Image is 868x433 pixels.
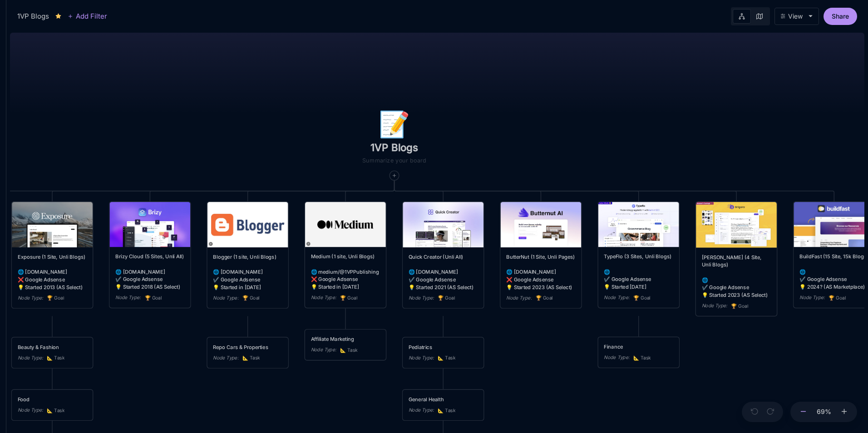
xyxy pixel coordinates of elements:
[12,202,93,247] img: stacked cover
[501,202,582,247] img: stacked cover
[207,201,289,309] div: stacked coverBlogger (1 site, Unli Blogs) 🌐 [DOMAIN_NAME] ✔️ Google Adsense 💡 Started in [DATE]No...
[145,294,162,302] span: Goal
[340,294,357,302] span: Goal
[311,335,380,343] div: Affiliate Marketing
[438,294,455,302] span: Goal
[311,346,336,354] div: Node Type :
[242,354,260,362] span: Task
[304,329,387,361] div: Affiliate MarketingNode Type:📐Task
[242,295,260,302] span: Goal
[409,354,434,362] div: Node Type :
[438,355,445,361] i: 📐
[18,253,87,291] div: Exposure (1 Site, Unli Blogs) 🌐 [DOMAIN_NAME] ❌ Google Adsense 💡 Started 2013 (AS Select)
[536,295,543,301] i: 🏆
[18,354,43,362] div: Node Type :
[311,253,380,290] div: Medium (1 site, Unli Blogs) 🌐 medium/@1VPPublishing ❌ Google Adsense 💡 Started in [DATE]
[731,302,748,310] span: Goal
[633,295,641,300] i: 🏆
[115,253,185,290] div: Brizy Cloud (5 Sites, Unli All) 🌐 [DOMAIN_NAME] ✔️ Google Adsense 💡 Started 2018 (AS Select)
[409,395,478,403] div: General Health
[207,202,288,247] img: stacked cover
[213,343,282,351] div: Repo Cars & Properties
[731,303,738,309] i: 🏆
[145,295,152,300] i: 🏆
[702,253,771,299] div: [PERSON_NAME] (4 Site, Unli Blogs) 🌐 ✔️ Google Adsense 💡 Started 2023 (AS Select)
[213,354,238,362] div: Node Type :
[598,202,679,247] img: stacked cover
[242,295,250,301] i: 🏆
[438,354,455,362] span: Task
[799,294,825,301] div: Node Type :
[409,343,478,351] div: Pediatrics
[536,295,553,302] span: Goal
[213,253,282,291] div: Blogger (1 site, Unli Blogs) 🌐 [DOMAIN_NAME] ✔️ Google Adsense 💡 Started in [DATE]
[597,201,680,309] div: stacked coverTypeFlo (3 Sites, Unli Blogs) 🌐 ✔️ Google Adsense 💡 Started [DATE]Node Type:🏆Goal
[409,253,478,290] div: Quick Creator (Unli All) 🌐 [DOMAIN_NAME] ✔️ Google Adsense 💡 Started 2021 (AS Select)
[695,201,778,317] div: stacked cover[PERSON_NAME] (4 Site, Unli Blogs) 🌐 ✔️ Google Adsense 💡 Started 2023 (AS Select)Nod...
[499,201,582,309] div: stacked coverButterNut (1 Site, Unli Pages) 🌐 [DOMAIN_NAME] ❌ Google Adsense 💡 Started 2023 (AS S...
[774,8,819,25] button: View
[304,201,387,309] div: stacked coverMedium (1 site, Unli Blogs) 🌐 medium/@1VPPublishing ❌ Google Adsense 💡 Started in [D...
[409,406,434,414] div: Node Type :
[604,294,629,301] div: Node Type :
[340,346,358,354] span: Task
[402,201,484,309] div: stacked coverQuick Creator (Unli All) 🌐 [DOMAIN_NAME] ✔️ Google Adsense 💡 Started 2021 (AS Select...
[18,406,43,414] div: Node Type :
[213,294,238,302] div: Node Type :
[829,295,836,300] i: 🏆
[47,407,64,414] span: Task
[18,395,87,403] div: Food
[604,343,673,351] div: Finance
[633,354,651,362] span: Task
[438,295,445,301] i: 🏆
[73,11,107,22] span: Add Filter
[340,347,347,353] i: 📐
[702,302,727,310] div: Node Type :
[108,201,191,309] div: stacked coverBrizy Cloud (5 Sites, Unli All) 🌐 [DOMAIN_NAME] ✔️ Google Adsense 💡 Started 2018 (AS...
[242,355,250,361] i: 📐
[109,202,190,247] img: stacked cover
[340,295,347,301] i: 🏆
[597,336,680,369] div: FinanceNode Type:📐Task
[403,202,483,247] img: stacked cover
[402,389,484,421] div: General HealthNode Type:📐Task
[11,201,94,309] div: stacked coverExposure (1 Site, Unli Blogs) 🌐 [DOMAIN_NAME] ❌ Google Adsense 💡 Started 2013 (AS Se...
[824,8,857,25] button: Share
[47,354,64,362] span: Task
[813,402,835,423] button: 69%
[633,354,641,360] i: 📐
[47,295,64,302] span: Goal
[438,407,455,414] span: Task
[604,253,673,290] div: TypeFlo (3 Sites, Unli Blogs) 🌐 ✔️ Google Adsense 💡 Started [DATE]
[68,11,107,22] button: Add Filter
[506,294,532,302] div: Node Type :
[696,202,777,247] img: stacked cover
[633,294,651,302] span: Goal
[409,294,434,302] div: Node Type :
[402,337,484,369] div: PediatricsNode Type:📐Task
[311,294,336,301] div: Node Type :
[788,13,803,20] div: View
[11,337,94,369] div: Beauty & FashionNode Type:📐Task
[321,91,468,181] div: 📝
[18,294,43,302] div: Node Type :
[438,407,445,413] i: 📐
[829,294,846,302] span: Goal
[379,111,410,134] div: 📝
[604,354,629,361] div: Node Type :
[47,355,54,361] i: 📐
[305,202,386,247] img: stacked cover
[506,253,576,291] div: ButterNut (1 Site, Unli Pages) 🌐 [DOMAIN_NAME] ❌ Google Adsense 💡 Started 2023 (AS Select)
[47,407,54,413] i: 📐
[115,294,141,301] div: Node Type :
[11,389,94,421] div: FoodNode Type:📐Task
[17,11,49,22] div: 1VP Blogs
[207,337,289,369] div: Repo Cars & PropertiesNode Type:📐Task
[18,343,87,351] div: Beauty & Fashion
[47,295,54,301] i: 🏆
